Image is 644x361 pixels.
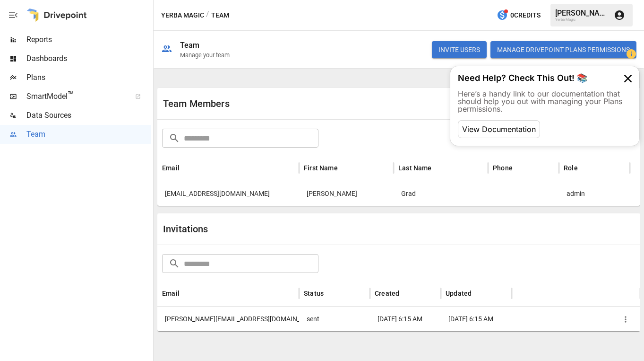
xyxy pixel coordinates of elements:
[339,161,352,175] button: Sort
[555,9,608,18] div: [PERSON_NAME]
[304,290,324,297] div: Status
[555,18,608,22] div: Yerba Magic
[180,287,194,300] button: Sort
[400,287,413,300] button: Sort
[514,161,527,175] button: Sort
[157,181,299,206] div: cam@yerbamagic.com
[433,161,446,175] button: Sort
[161,9,204,21] button: Yerba Magic
[26,129,151,140] span: Team
[180,41,200,50] div: Team
[26,91,125,102] span: SmartModel
[157,307,299,331] div: colin@brainista.com
[432,41,487,58] button: INVITE USERS
[299,181,394,206] div: Cameron
[26,72,151,83] span: Plans
[510,9,541,21] span: 0 Credits
[375,290,399,297] div: Created
[559,181,630,206] div: admin
[325,287,338,300] button: Sort
[180,52,230,59] div: Manage your team
[304,164,338,172] div: First Name
[564,164,578,172] div: Role
[206,9,209,21] div: /
[472,287,486,300] button: Sort
[68,89,74,101] span: ™
[579,161,592,175] button: Sort
[398,164,432,172] div: Last Name
[441,307,512,331] div: 8/11/25 6:15 AM
[163,223,399,235] div: Invitations
[180,161,194,175] button: Sort
[370,307,441,331] div: 8/11/25 6:15 AM
[493,7,544,24] button: 0Credits
[162,290,180,297] div: Email
[26,53,151,64] span: Dashboards
[490,41,636,58] button: Manage Drivepoint Plans Permissions
[299,307,370,331] div: sent
[26,34,151,45] span: Reports
[163,98,399,109] div: Team Members
[493,164,513,172] div: Phone
[26,110,151,121] span: Data Sources
[446,290,472,297] div: Updated
[394,181,488,206] div: Grad
[162,164,180,172] div: Email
